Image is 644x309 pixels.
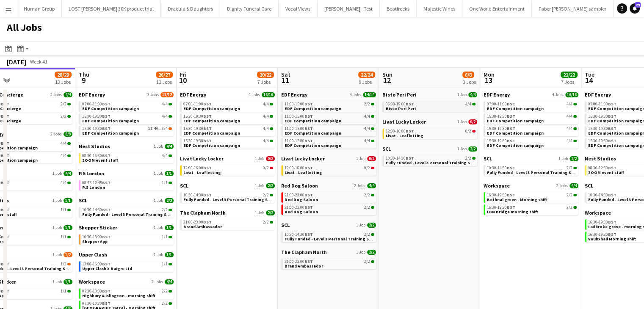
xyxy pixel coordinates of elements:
span: BST [507,204,515,210]
a: 15:30-19:30BST4/4EDF Competition campaign [487,126,577,135]
span: BST [304,138,313,143]
span: 2 Jobs [50,92,62,97]
span: BST [304,126,313,131]
span: BST [608,101,616,107]
a: 07:00-11:00BST4/4EDF Competition campaign [487,101,577,111]
button: Vocal Views [279,0,318,17]
span: 15:30-19:30 [82,127,111,131]
span: BST [406,128,414,134]
span: 4/4 [162,114,168,119]
span: 1 Job [53,198,62,203]
span: 1 Job [255,156,264,161]
span: SCL [79,197,87,204]
div: EDF Energy4 Jobs16/1607:00-11:00BST4/4EDF Competition campaign15:30-19:30BST4/4EDF Competition ca... [484,91,578,155]
span: Bethnal green - Morning shift [487,197,547,202]
span: 16:30-19:30 [487,193,515,197]
div: Livat Lucky Locker1 Job0/212:00-16:00BST0/2Livat - Leafletting [382,119,477,146]
a: 12:00-16:00BST0/2Livat - Leafletting [386,128,475,138]
span: Livat Lucky Locker [281,155,325,162]
span: 07:00-11:00 [588,102,616,106]
span: 07:00-11:00 [82,102,111,106]
span: 15:30-19:30 [588,127,616,131]
span: EDF Energy [180,91,206,98]
span: 3 Jobs [147,92,159,97]
span: 2 Jobs [354,183,365,188]
span: P.S London [82,185,105,190]
span: EDF Competition campaign [183,106,240,111]
span: 2/2 [465,156,471,160]
span: 2/2 [61,102,66,106]
span: 2/2 [266,183,275,188]
a: 12:00-16:00BST0/2Livat - Leafletting [285,165,374,175]
span: EDF Competition campaign [285,143,341,148]
span: Workspace [484,182,510,189]
span: BST [406,101,414,107]
div: SCL1 Job2/210:30-14:30BST2/2Fully Funded - Level 3 Personal Training Skills Bootcamp [484,155,578,182]
span: 4/4 [465,102,471,106]
span: 1/1 [64,198,72,203]
span: EDF Competition campaign [285,106,341,111]
span: EDF Competition campaign [82,118,139,124]
span: 08:30-16:30 [82,154,111,158]
a: 21:00-23:00BST2/2Red Dog Saloon [285,204,374,214]
span: Bisto Peri Peri [386,106,416,111]
div: Bisto Peri Peri1 Job4/406:00-19:00BST4/4Bisto Peri Peri [382,91,477,119]
span: Fully Funded - Level 3 Personal Training Skills Bootcamp [386,160,501,166]
span: BST [608,165,616,171]
span: BST [304,113,313,119]
span: BST [304,192,313,198]
button: Beatfreeks [380,0,417,17]
span: 10:30-14:30 [183,193,212,197]
span: 06:00-19:00 [386,102,414,106]
span: BST [203,165,212,171]
a: 21:00-23:00BST2/2Red Dog Saloon [285,192,374,202]
span: 1 Job [457,119,467,124]
span: P.S London [79,170,104,177]
a: 11:00-15:00BST4/4EDF Competition campaign [285,138,374,148]
span: BST [304,165,313,171]
span: 15:30-19:30 [183,139,212,143]
span: Nest Studios [79,143,110,149]
a: 15:30-19:30BST4/4EDF Competition campaign [183,126,273,135]
span: Bisto Peri Peri [382,91,417,98]
a: 08:30-16:30BST4/4ZOOM event staff [82,153,172,163]
div: EDF Energy4 Jobs16/1607:00-11:00BST4/4EDF Competition campaign15:30-19:30BST4/4EDF Competition ca... [180,91,275,155]
span: BST [507,192,515,198]
span: 4/4 [364,114,370,119]
span: Livat Lucky Locker [382,119,426,125]
a: 15:30-19:30BST4/4EDF Competition campaign [487,113,577,123]
span: 0/2 [468,119,477,124]
a: Red Dog Saloon2 Jobs4/4 [281,182,376,189]
span: 4/4 [61,181,66,185]
span: EDF Competition campaign [285,118,341,124]
span: 2/2 [165,198,174,203]
span: EDF Competition campaign [183,130,240,136]
span: Red Dog Saloon [281,182,318,189]
span: BST [608,138,616,143]
a: 15:30-19:30BST4/4EDF Competition campaign [183,138,273,148]
span: BST [608,192,616,198]
span: 4/4 [263,139,269,143]
span: 2 Jobs [50,132,62,137]
span: BST [203,101,212,107]
span: 0/2 [364,166,370,170]
span: 4/4 [64,92,72,97]
span: 29 [635,2,641,8]
span: 15:30-19:30 [588,114,616,119]
a: SCL1 Job2/2 [484,155,578,162]
span: Red Dog Saloon [285,197,318,202]
span: 4 Jobs [249,92,260,97]
span: 8/8 [64,132,72,137]
span: 2/2 [364,102,370,106]
span: 4/4 [567,127,572,131]
span: 11:00-15:00 [285,127,313,131]
div: EDF Energy3 Jobs11/1207:00-11:00BST4/4EDF Competition campaign15:30-19:30BST4/4EDF Competition ca... [79,91,174,143]
div: • [82,127,172,131]
span: 16/16 [262,92,275,97]
span: 1/1 [162,181,168,185]
span: 08:30-12:30 [588,166,616,170]
span: 4/4 [162,154,168,158]
span: EDF Competition campaign [183,143,240,148]
a: Workspace2 Jobs4/4 [484,182,578,189]
span: 1 Job [53,171,62,176]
